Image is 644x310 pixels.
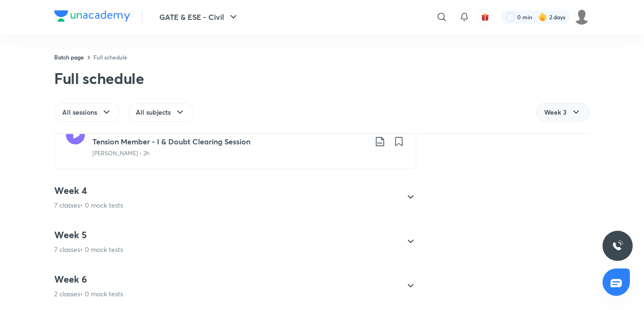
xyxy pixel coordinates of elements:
[54,245,123,254] p: 7 classes • 0 mock tests
[92,136,367,147] h3: Tension Member - I & Doubt Clearing Session
[574,9,590,25] img: Kranti
[481,13,489,21] img: avatar
[612,240,623,251] img: ttu
[54,114,416,169] a: CIVIL ENGINEERINGTension Member - I & Doubt Clearing Session[PERSON_NAME] • 2h
[54,229,123,241] h4: Week 5
[54,10,130,24] a: Company Logo
[54,201,123,210] p: 7 classes • 0 mock tests
[47,184,416,210] div: Week 47 classes• 0 mock tests
[54,69,144,88] div: Full schedule
[136,108,171,117] span: All subjects
[54,289,123,299] p: 2 classes • 0 mock tests
[93,53,127,61] a: Full schedule
[54,10,130,22] img: Company Logo
[47,273,416,299] div: Week 62 classes• 0 mock tests
[54,184,123,197] h4: Week 4
[544,108,567,117] span: Week 3
[54,53,84,61] a: Batch page
[47,229,416,254] div: Week 57 classes• 0 mock tests
[478,9,493,25] button: avatar
[54,273,123,285] h4: Week 6
[62,108,97,117] span: All sessions
[538,12,547,22] img: streak
[92,149,149,158] p: [PERSON_NAME] • 2h
[154,8,245,26] button: GATE & ESE - Civil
